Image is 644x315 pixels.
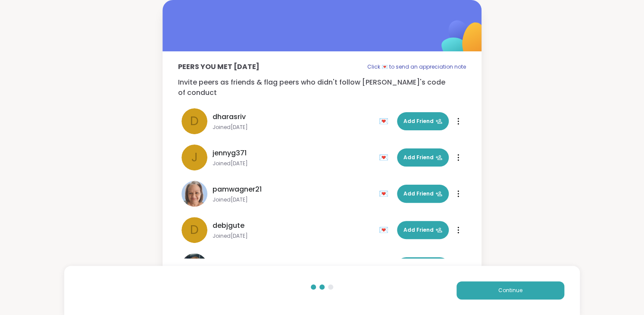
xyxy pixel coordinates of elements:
[181,253,207,279] img: dahlbergchu
[213,148,247,158] span: jennyg371
[213,220,244,231] span: debjgute
[456,281,564,299] button: Continue
[181,181,207,207] img: pamwagner21
[397,221,449,239] button: Add Friend
[379,223,392,237] div: 💌
[213,257,257,267] span: dahlbergchu
[213,184,262,195] span: pamwagner21
[367,62,466,72] p: Click 💌 to send an appreciation note
[213,196,374,203] span: Joined [DATE]
[213,233,374,239] span: Joined [DATE]
[379,114,392,128] div: 💌
[213,160,374,167] span: Joined [DATE]
[190,112,199,130] span: d
[213,112,246,122] span: dharasriv
[379,151,392,164] div: 💌
[403,117,442,125] span: Add Friend
[191,148,198,167] span: j
[178,77,466,98] p: Invite peers as friends & flag peers who didn't follow [PERSON_NAME]'s code of conduct
[397,185,449,203] button: Add Friend
[397,148,449,167] button: Add Friend
[397,112,449,130] button: Add Friend
[178,62,259,72] p: Peers you met [DATE]
[397,257,449,275] button: Add Friend
[403,190,442,198] span: Add Friend
[403,154,442,161] span: Add Friend
[213,124,374,131] span: Joined [DATE]
[498,287,522,294] span: Continue
[379,187,392,201] div: 💌
[403,226,442,234] span: Add Friend
[190,221,199,239] span: d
